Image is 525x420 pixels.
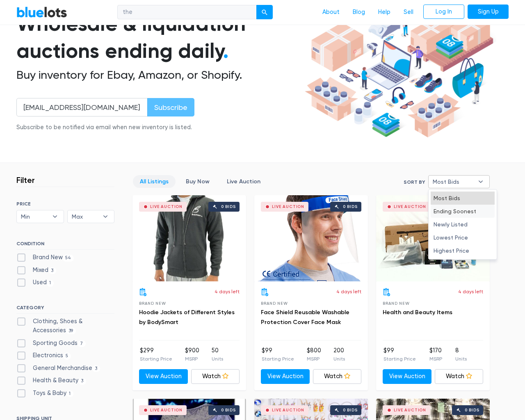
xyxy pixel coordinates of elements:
[343,205,358,209] div: 0 bids
[383,301,409,306] span: Brand New
[346,5,372,20] a: Blog
[261,369,310,384] a: View Auction
[132,195,246,281] a: Live Auction 0 bids
[221,408,236,412] div: 0 bids
[272,408,304,412] div: Live Auction
[21,210,48,223] span: Min
[455,355,467,363] p: Units
[16,175,35,185] h3: Filter
[336,288,361,295] p: 4 days left
[333,346,345,363] li: 200
[212,346,223,363] li: 50
[431,244,495,257] li: Highest Price
[63,353,71,359] span: 5
[343,408,358,412] div: 0 bids
[16,10,302,65] h1: Wholesale & liquidation auctions ending daily
[458,288,483,295] p: 4 days left
[97,210,114,223] b: ▾
[191,369,240,384] a: Watch
[465,408,479,412] div: 0 bids
[48,267,56,274] span: 3
[16,389,73,398] label: Toys & Baby
[262,355,294,363] p: Starting Price
[16,123,194,132] div: Subscribe to be notified via email when new inventory is listed.
[16,317,114,335] label: Clothing, Shoes & Accessories
[429,346,442,363] li: $170
[16,98,148,116] input: Enter your email address
[316,5,346,20] a: About
[16,201,114,207] h6: PRICE
[117,5,257,20] input: Search for inventory
[46,210,64,223] b: ▾
[383,309,452,316] a: Health and Beauty Items
[16,339,86,348] label: Sporting Goods
[78,340,86,347] span: 7
[47,280,54,287] span: 1
[140,355,172,363] p: Starting Price
[313,369,362,384] a: Watch
[221,205,236,209] div: 0 bids
[215,288,240,295] p: 4 days left
[272,205,304,209] div: Live Auction
[376,195,490,281] a: Live Auction 0 bids
[472,176,489,188] b: ▾
[16,364,100,373] label: General Merchandise
[397,5,420,20] a: Sell
[16,68,302,82] h2: Buy inventory for Ebay, Amazon, or Shopify.
[404,178,425,186] label: Sort By
[139,301,166,306] span: Brand New
[147,98,194,116] input: Subscribe
[372,5,397,20] a: Help
[140,346,172,363] li: $299
[16,305,114,314] h6: CATEGORY
[185,346,199,363] li: $900
[262,346,294,363] li: $99
[16,6,67,18] a: BlueLots
[179,175,217,188] a: Buy Now
[16,266,56,275] label: Mixed
[431,231,495,244] li: Lowest Price
[433,176,474,188] span: Most Bids
[16,278,54,287] label: Used
[394,205,426,209] div: Live Auction
[139,309,235,326] a: Hoodie Jackets of Different Styles by BodySmart
[212,355,223,363] p: Units
[431,205,495,218] li: Ending Soonest
[435,369,484,384] a: Watch
[307,355,321,363] p: MSRP
[394,408,426,412] div: Live Auction
[333,355,345,363] p: Units
[307,346,321,363] li: $800
[150,408,183,412] div: Live Auction
[16,253,74,262] label: Brand New
[220,175,267,188] a: Live Auction
[423,5,464,19] a: Log In
[468,5,509,19] a: Sign Up
[139,369,188,384] a: View Auction
[223,39,228,63] span: .
[455,346,467,363] li: 8
[16,241,114,250] h6: CONDITION
[66,390,73,397] span: 1
[92,365,100,372] span: 3
[185,355,199,363] p: MSRP
[150,205,183,209] div: Live Auction
[431,218,495,231] li: Newly Listed
[383,369,431,384] a: View Auction
[66,328,76,334] span: 39
[429,355,442,363] p: MSRP
[16,351,71,360] label: Electronics
[431,192,495,205] li: Most Bids
[78,378,86,385] span: 3
[72,210,99,223] span: Max
[16,376,86,385] label: Health & Beauty
[254,195,368,281] a: Live Auction 0 bids
[133,175,176,188] a: All Listings
[63,255,74,261] span: 54
[261,301,288,306] span: Brand New
[261,309,349,326] a: Face Shield Reusable Washable Protection Cover Face Mask
[383,355,416,363] p: Starting Price
[383,346,416,363] li: $99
